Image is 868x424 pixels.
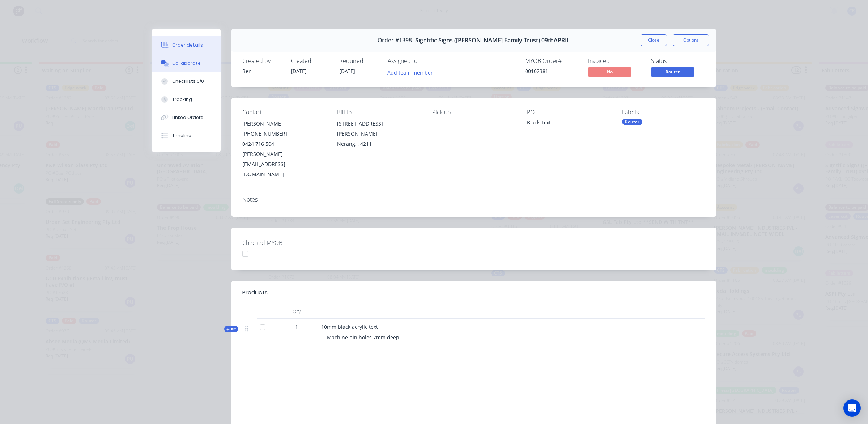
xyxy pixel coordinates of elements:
[388,67,437,77] button: Add team member
[172,114,203,121] div: Linked Orders
[172,42,203,48] div: Order details
[339,58,379,64] div: Required
[291,68,307,75] span: [DATE]
[321,323,378,330] span: 10mm black acrylic text
[622,109,705,116] div: Labels
[295,323,298,331] span: 1
[242,129,325,139] div: [PHONE_NUMBER]
[337,139,420,149] div: Nerang, , 4211
[242,119,325,179] div: [PERSON_NAME][PHONE_NUMBER]0424 716 504[PERSON_NAME][EMAIL_ADDRESS][DOMAIN_NAME]
[378,37,415,44] span: Order #1398 -
[337,119,420,149] div: [STREET_ADDRESS][PERSON_NAME]Nerang, , 4211
[242,149,325,179] div: [PERSON_NAME][EMAIL_ADDRESS][DOMAIN_NAME]
[291,58,331,64] div: Created
[242,288,268,297] div: Products
[588,58,642,64] div: Invoiced
[388,58,460,64] div: Assigned to
[172,96,192,103] div: Tracking
[337,119,420,139] div: [STREET_ADDRESS][PERSON_NAME]
[651,58,705,64] div: Status
[527,109,610,116] div: PO
[327,334,399,341] span: Machine pin holes 7mm deep
[242,58,282,64] div: Created by
[242,119,325,129] div: [PERSON_NAME]
[651,67,694,78] button: Router
[152,54,221,72] button: Collaborate
[152,109,221,127] button: Linked Orders
[242,139,325,149] div: 0424 716 504
[339,68,355,75] span: [DATE]
[673,34,709,46] button: Options
[384,67,437,77] button: Add team member
[152,127,221,145] button: Timeline
[641,34,667,46] button: Close
[226,326,236,332] span: Kit
[172,78,204,85] div: Checklists 0/0
[588,67,631,76] span: No
[152,72,221,90] button: Checklists 0/0
[432,109,515,116] div: Pick up
[843,399,861,417] div: Open Intercom Messenger
[622,119,642,125] div: Router
[242,196,705,203] div: Notes
[172,60,201,67] div: Collaborate
[415,37,570,44] span: Signtific Signs ([PERSON_NAME] Family Trust) 09thAPRIL
[275,304,318,319] div: Qty
[224,326,238,332] div: Kit
[525,67,579,75] div: 00102381
[242,67,282,75] div: Ben
[242,238,333,247] label: Checked MYOB
[242,109,325,116] div: Contact
[527,119,610,129] div: Black Text
[172,132,191,139] div: Timeline
[525,58,579,64] div: MYOB Order #
[152,36,221,54] button: Order details
[152,90,221,109] button: Tracking
[651,67,694,76] span: Router
[337,109,420,116] div: Bill to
